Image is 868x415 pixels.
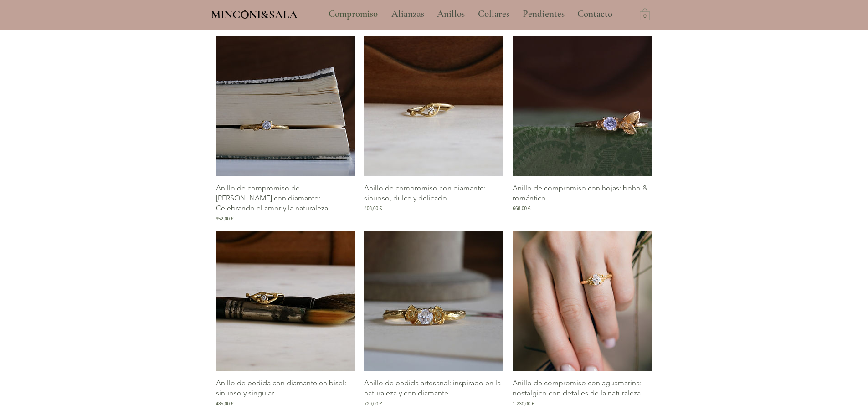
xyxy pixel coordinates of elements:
[513,378,652,407] a: Anillo de compromiso con aguamarina: nostálgico con detalles de la naturaleza1.230,00 €
[241,10,249,19] img: Minconi Sala
[385,3,430,26] a: Alianzas
[430,3,471,26] a: Anillos
[471,3,516,26] a: Collares
[364,36,503,222] div: Galería de Anillo de compromiso con diamante: sinuoso, dulce y delicado
[513,231,652,407] div: Galería de Anillo de compromiso con aguamarina: nostálgico con detalles de la naturaleza
[513,183,652,204] p: Anillo de compromiso con hojas: boho & romántico
[364,205,382,212] span: 403,00 €
[216,183,355,214] p: Anillo de compromiso de [PERSON_NAME] con diamante: Celebrando el amor y la naturaleza
[573,3,617,26] p: Contacto
[516,3,570,26] a: Pendientes
[211,6,298,21] a: MINCONI&SALA
[643,13,647,20] text: 0
[216,231,355,407] div: Galería de Anillo de pedida con diamante en bisel: sinuoso y singular
[216,36,355,222] div: Galería de Anillo de compromiso de rama con diamante: Celebrando el amor y la naturaleza
[387,3,429,26] p: Alianzas
[216,400,234,407] span: 485,00 €
[513,36,652,222] div: Galería de Anillo de compromiso con hojas: boho & romántico
[513,183,652,222] a: Anillo de compromiso con hojas: boho & romántico668,00 €
[216,378,355,399] p: Anillo de pedida con diamante en bisel: sinuoso y singular
[570,3,620,26] a: Contacto
[364,400,382,407] span: 729,00 €
[324,3,382,26] p: Compromiso
[322,3,385,26] a: Compromiso
[364,378,503,407] a: Anillo de pedida artesanal: inspirado en la naturaleza y con diamante729,00 €
[211,8,298,21] span: MINCONI&SALA
[364,231,503,407] div: Galería de Anillo de pedida artesanal: inspirado en la naturaleza y con diamante
[364,183,503,222] a: Anillo de compromiso con diamante: sinuoso, dulce y delicado403,00 €
[513,400,534,407] span: 1.230,00 €
[513,378,652,399] p: Anillo de compromiso con aguamarina: nostálgico con detalles de la naturaleza
[216,183,355,222] a: Anillo de compromiso de [PERSON_NAME] con diamante: Celebrando el amor y la naturaleza652,00 €
[364,378,503,399] p: Anillo de pedida artesanal: inspirado en la naturaleza y con diamante
[640,8,650,20] a: Carrito con 0 ítems
[513,205,530,212] span: 668,00 €
[518,3,569,26] p: Pendientes
[432,3,469,26] p: Anillos
[304,3,637,26] nav: Sitio
[216,378,355,407] a: Anillo de pedida con diamante en bisel: sinuoso y singular485,00 €
[473,3,514,26] p: Collares
[216,215,234,222] span: 652,00 €
[364,183,503,204] p: Anillo de compromiso con diamante: sinuoso, dulce y delicado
